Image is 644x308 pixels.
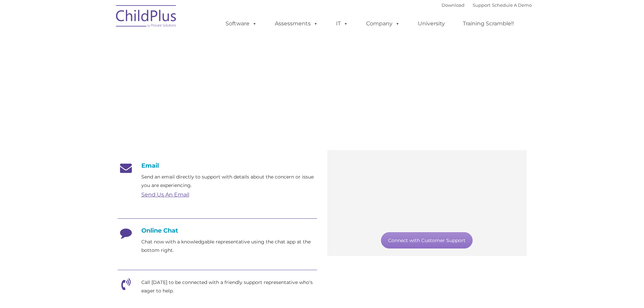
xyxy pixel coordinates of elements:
p: Chat now with a knowledgable representative using the chat app at the bottom right. [141,238,317,255]
a: Training Scramble!! [456,17,521,30]
p: Call [DATE] to be connected with a friendly support representative who's eager to help. [141,278,317,295]
a: IT [329,17,355,30]
h4: Online Chat [118,227,317,234]
a: Connect with Customer Support [381,232,473,248]
h4: Email [118,162,317,169]
a: University [411,17,452,30]
img: ChildPlus by Procare Solutions [113,0,180,34]
a: Software [219,17,264,30]
a: Company [359,17,407,30]
font: | [442,2,532,8]
a: Assessments [268,17,325,30]
a: Support [473,2,491,8]
p: Send an email directly to support with details about the concern or issue you are experiencing. [141,173,317,190]
a: Schedule A Demo [492,2,532,8]
a: Download [442,2,464,8]
a: Send Us An Email [141,191,189,198]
